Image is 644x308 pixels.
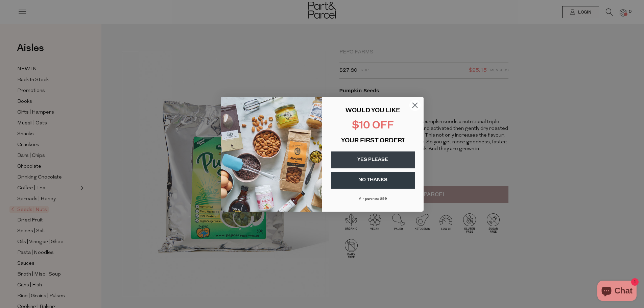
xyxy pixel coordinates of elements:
inbox-online-store-chat: Shopify online store chat [595,281,639,303]
button: Close dialog [409,99,421,111]
span: Min purchase $99 [358,197,387,201]
span: $10 OFF [352,121,394,131]
img: 43fba0fb-7538-40bc-babb-ffb1a4d097bc.jpeg [221,97,322,212]
button: NO THANKS [331,172,415,189]
button: YES PLEASE [331,151,415,168]
span: WOULD YOU LIKE [345,108,400,114]
span: YOUR FIRST ORDER? [341,138,405,144]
